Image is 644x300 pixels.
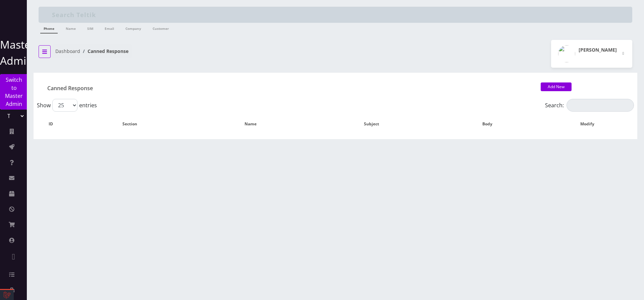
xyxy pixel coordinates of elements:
[52,99,77,112] select: Showentries
[437,114,540,134] th: Body
[55,48,80,54] a: Dashboard
[309,114,437,134] th: Subject
[62,23,79,33] a: Name
[545,99,634,112] label: Search:
[149,23,172,33] a: Customer
[122,23,145,33] a: Company
[551,40,632,68] button: [PERSON_NAME]
[84,23,97,33] a: SIM
[68,114,195,134] th: Section
[39,44,330,63] nav: breadcrumb
[541,114,633,134] th: Modify
[196,114,309,134] th: Name
[37,99,97,112] label: Show entries
[101,23,117,33] a: Email
[38,114,67,134] th: ID
[40,23,58,34] a: Phone
[567,99,634,112] input: Search:
[579,47,617,53] h2: [PERSON_NAME]
[80,48,128,55] li: Canned Response
[40,85,531,92] h1: Canned Response
[52,8,631,21] input: Search Teltik
[541,82,572,91] a: Add New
